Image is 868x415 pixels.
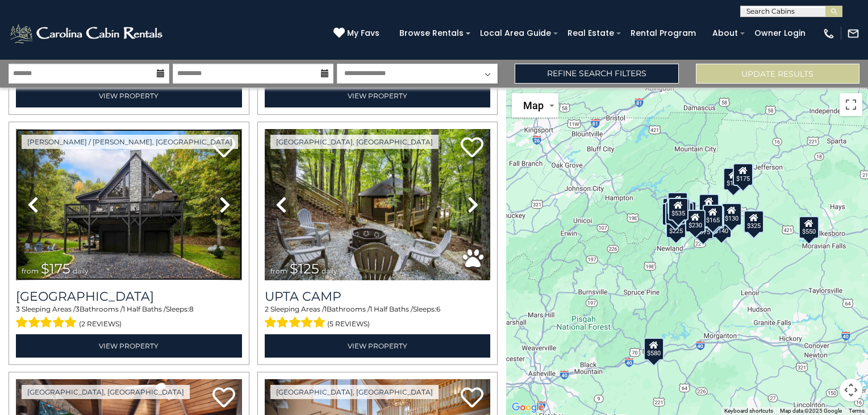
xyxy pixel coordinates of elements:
[703,205,723,227] div: $165
[668,198,688,221] div: $535
[16,289,242,304] a: [GEOGRAPHIC_DATA]
[840,379,862,401] button: Map camera controls
[799,216,819,239] div: $550
[290,260,319,277] span: $125
[189,305,194,313] span: 8
[16,84,242,107] a: View Property
[823,27,835,40] img: phone-regular-white.png
[743,210,763,233] div: $325
[76,305,80,313] span: 3
[721,203,742,226] div: $130
[265,305,269,313] span: 2
[698,194,719,217] div: $349
[270,267,287,275] span: from
[696,64,859,84] button: Update Results
[723,168,744,190] div: $175
[667,192,687,215] div: $125
[436,305,440,313] span: 6
[324,305,327,313] span: 1
[780,408,842,414] span: Map data ©2025 Google
[22,385,190,399] a: [GEOGRAPHIC_DATA], [GEOGRAPHIC_DATA]
[333,27,382,40] a: My Favs
[512,93,558,118] button: Change map style
[711,215,731,238] div: $140
[847,27,859,40] img: mail-regular-white.png
[322,267,337,275] span: daily
[662,203,682,226] div: $230
[625,24,702,42] a: Rental Program
[474,24,557,42] a: Local Area Guide
[749,24,811,42] a: Owner Login
[265,289,491,304] a: Upta Camp
[370,305,413,313] span: 1 Half Baths /
[270,135,439,149] a: [GEOGRAPHIC_DATA], [GEOGRAPHIC_DATA]
[16,129,242,280] img: thumbnail_167346085.jpeg
[685,210,706,233] div: $230
[665,202,686,225] div: $424
[327,317,370,331] span: (5 reviews)
[515,64,678,84] a: Refine Search Filters
[265,129,491,280] img: thumbnail_167080979.jpeg
[707,24,744,42] a: About
[265,304,491,331] div: Sleeping Areas / Bathrooms / Sleeps:
[840,93,862,116] button: Toggle fullscreen view
[509,400,546,415] a: Open this area in Google Maps (opens a new window)
[270,385,439,399] a: [GEOGRAPHIC_DATA], [GEOGRAPHIC_DATA]
[704,206,724,229] div: $480
[16,334,242,358] a: View Property
[509,400,546,415] img: Google
[79,317,122,331] span: (2 reviews)
[265,334,491,358] a: View Property
[22,135,238,149] a: [PERSON_NAME] / [PERSON_NAME], [GEOGRAPHIC_DATA]
[16,305,20,313] span: 3
[849,408,865,414] a: Terms (opens in new tab)
[461,136,483,160] a: Add to favorites
[666,215,686,238] div: $225
[461,386,483,410] a: Add to favorites
[347,27,379,39] span: My Favs
[644,338,664,360] div: $580
[523,99,544,111] span: Map
[744,210,764,233] div: $297
[41,260,70,277] span: $175
[16,304,242,331] div: Sleeping Areas / Bathrooms / Sleeps:
[394,24,469,42] a: Browse Rentals
[73,267,89,275] span: daily
[123,305,166,313] span: 1 Half Baths /
[724,407,773,415] button: Keyboard shortcuts
[16,289,242,304] h3: Creekside Hideaway
[22,267,39,275] span: from
[212,386,235,410] a: Add to favorites
[265,84,491,107] a: View Property
[733,163,753,186] div: $175
[562,24,620,42] a: Real Estate
[9,22,166,45] img: White-1-2.png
